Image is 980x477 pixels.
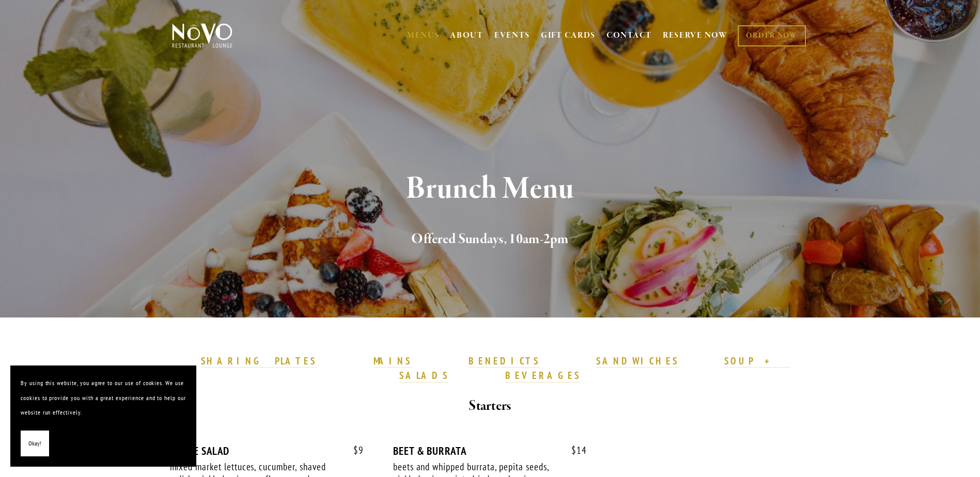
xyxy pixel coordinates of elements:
[201,355,317,367] strong: SHARING PLATES
[21,431,49,457] button: Okay!
[606,26,652,45] a: CONTACT
[28,436,41,451] span: Okay!
[201,355,317,368] a: SHARING PLATES
[469,355,540,367] strong: BENEDICTS
[505,369,581,383] a: BEVERAGES
[189,172,791,206] h1: Brunch Menu
[393,444,587,457] div: BEET & BURRATA
[663,26,728,45] a: RESERVE NOW
[10,365,196,467] section: Cookie banner
[189,229,791,250] h2: Offered Sundays, 10am-2pm
[21,376,186,420] p: By using this website, you agree to our use of cookies. We use cookies to provide you with a grea...
[596,355,679,368] a: SANDWICHES
[596,355,679,367] strong: SANDWICHES
[469,397,511,415] strong: Starters
[343,444,364,456] span: 9
[541,26,596,45] a: GIFT CARDS
[407,30,440,41] a: MENUS
[450,30,484,41] a: ABOUT
[374,355,412,367] strong: MAINS
[170,444,364,457] div: HOUSE SALAD
[505,369,581,381] strong: BEVERAGES
[353,444,359,456] span: $
[469,355,540,368] a: BENEDICTS
[170,23,235,49] img: Novo Restaurant &amp; Lounge
[561,444,587,456] span: 14
[571,444,577,456] span: $
[738,25,805,46] a: ORDER NOW
[494,30,530,41] a: EVENTS
[399,355,790,383] a: SOUP + SALADS
[374,355,412,368] a: MAINS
